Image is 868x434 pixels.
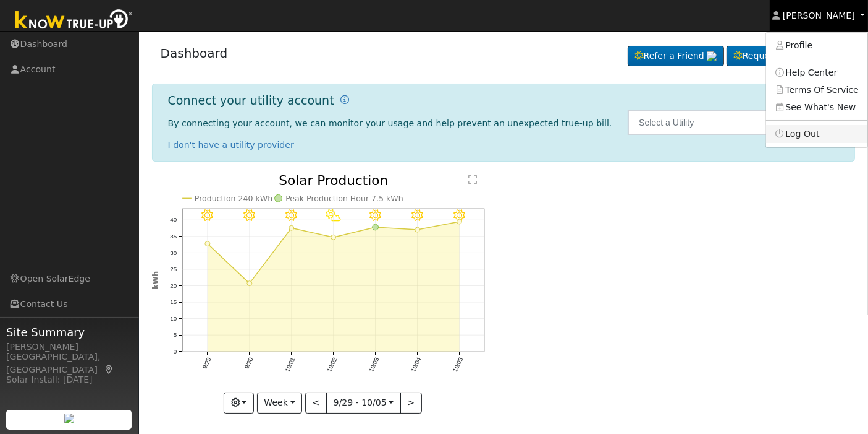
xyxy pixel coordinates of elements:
[369,209,381,221] i: 10/03 - MostlyClear
[168,118,612,128] span: By connecting your account, we can monitor your usage and help prevent an unexpected true-up bill.
[243,357,254,370] text: 9/30
[373,224,379,230] circle: onclick=""
[247,281,252,286] circle: onclick=""
[173,332,177,339] text: 5
[468,175,477,184] text: 
[783,11,855,20] span: [PERSON_NAME]
[201,357,212,370] text: 9/29
[6,341,132,354] div: [PERSON_NAME]
[411,209,423,221] i: 10/04 - MostlyClear
[628,110,845,135] input: Select a Utility
[161,46,228,61] a: Dashboard
[766,64,867,81] a: Help Center
[170,233,177,240] text: 35
[331,235,336,240] circle: onclick=""
[285,194,403,204] text: Peak Production Hour 7.5 kWh
[168,93,334,108] h1: Connect your utility account
[170,250,177,256] text: 30
[279,173,388,188] text: Solar Production
[284,357,296,373] text: 10/01
[326,357,338,373] text: 10/02
[766,98,867,116] a: See What's New
[305,393,327,414] button: <
[707,51,717,61] img: retrieve
[170,315,177,322] text: 10
[628,46,724,67] a: Refer a Friend
[326,209,341,221] i: 10/02 - PartlyCloudy
[64,414,74,423] img: retrieve
[766,81,867,98] a: Terms Of Service
[415,228,420,233] circle: onclick=""
[168,140,294,150] a: I don't have a utility provider
[6,373,132,386] div: Solar Install: [DATE]
[766,37,867,54] a: Profile
[104,365,115,375] a: Map
[205,241,210,246] circle: onclick=""
[457,220,462,225] circle: onclick=""
[410,357,423,373] text: 10/04
[194,194,272,204] text: Production 240 kWh
[326,393,401,414] button: 9/29 - 10/05
[727,46,846,67] a: Request a Cleaning
[170,299,177,306] text: 15
[170,266,177,273] text: 25
[766,125,867,142] a: Log Out
[243,209,255,221] i: 9/30 - Clear
[400,393,422,414] button: >
[173,349,177,355] text: 0
[151,271,159,289] text: kWh
[289,226,294,231] circle: onclick=""
[6,350,132,376] div: [GEOGRAPHIC_DATA], [GEOGRAPHIC_DATA]
[170,282,177,289] text: 20
[285,209,297,221] i: 10/01 - Clear
[452,357,465,373] text: 10/05
[368,357,381,373] text: 10/03
[6,324,132,341] span: Site Summary
[453,209,465,221] i: 10/05 - MostlyClear
[201,209,213,221] i: 9/29 - Clear
[9,7,139,35] img: Know True-Up
[170,217,177,224] text: 40
[257,393,302,414] button: Week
